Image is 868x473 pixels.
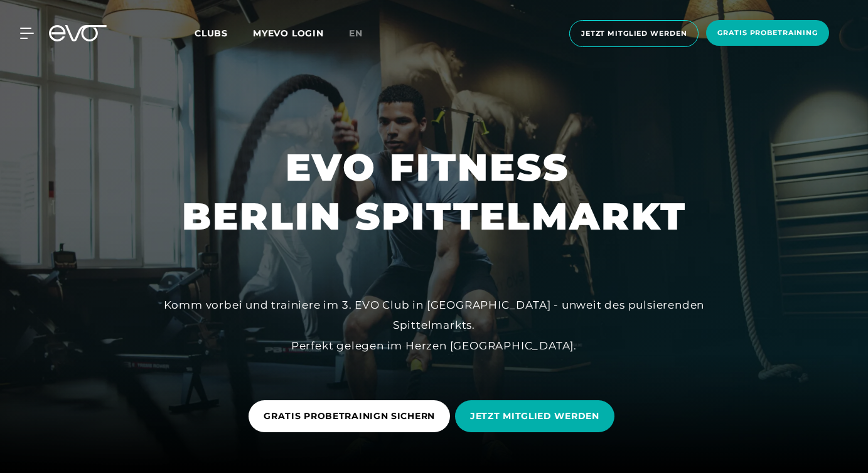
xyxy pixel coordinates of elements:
[152,295,717,356] div: Komm vorbei und trainiere im 3. EVO Club in [GEOGRAPHIC_DATA] - unweit des pulsierenden Spittelma...
[264,410,435,423] span: GRATIS PROBETRAINIGN SICHERN
[717,28,818,38] span: Gratis Probetraining
[581,28,687,39] span: Jetzt Mitglied werden
[249,391,455,442] a: GRATIS PROBETRAINIGN SICHERN
[455,391,619,442] a: JETZT MITGLIED WERDEN
[195,27,253,39] a: Clubs
[195,28,228,39] span: Clubs
[349,28,363,39] span: en
[253,28,324,39] a: MYEVO LOGIN
[702,20,833,47] a: Gratis Probetraining
[470,410,599,423] span: JETZT MITGLIED WERDEN
[182,143,687,241] h1: EVO FITNESS BERLIN SPITTELMARKT
[349,26,378,41] a: en
[565,20,702,47] a: Jetzt Mitglied werden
